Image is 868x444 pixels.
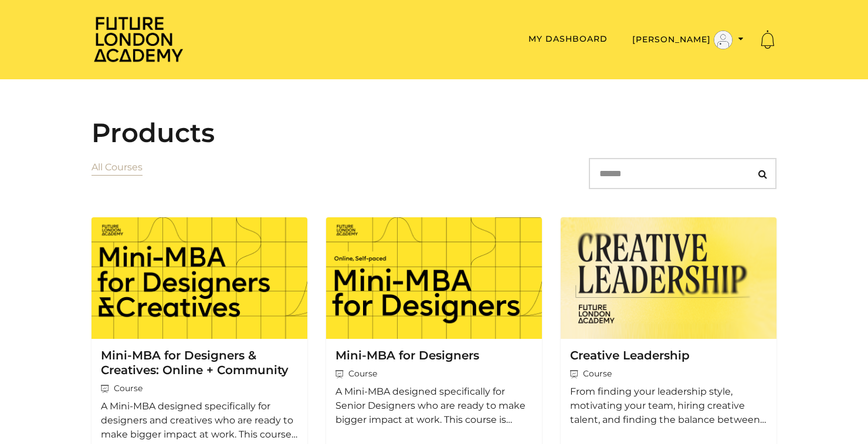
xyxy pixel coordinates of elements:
[629,30,747,50] button: Toggle menu
[570,385,767,427] p: From finding your leadership style, motivating your team, hiring creative talent, and finding the...
[528,33,608,44] a: My Dashboard
[91,15,185,63] img: Home Page
[91,117,777,149] h2: Products
[570,368,767,380] span: Course
[91,158,143,199] nav: Categories
[101,382,298,395] span: Course
[101,348,298,378] h3: Mini-MBA for Designers & Creatives: Online + Community
[335,348,533,363] h3: Mini-MBA for Designers
[570,348,767,363] h3: Creative Leadership
[335,385,533,427] p: A Mini-MBA designed specifically for Senior Designers who are ready to make bigger impact at work...
[335,368,533,380] span: Course
[101,399,298,442] p: A Mini-MBA designed specifically for designers and creatives who are ready to make bigger impact ...
[91,162,143,173] a: All Courses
